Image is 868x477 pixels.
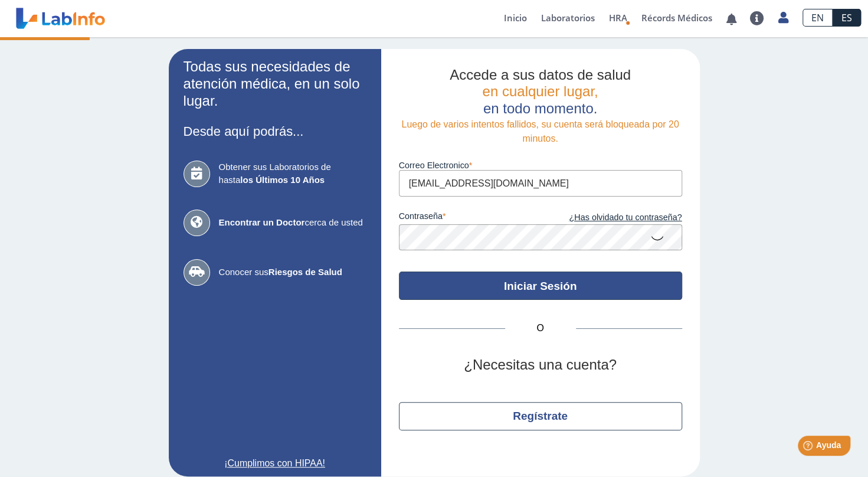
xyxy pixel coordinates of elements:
[219,217,305,227] b: Encontrar un Doctor
[482,83,598,99] span: en cualquier lugar,
[399,161,682,170] label: Correo Electronico
[219,216,366,230] span: cerca de usted
[763,431,855,464] iframe: Help widget launcher
[401,119,679,143] span: Luego de varios intentos fallidos, su cuenta será bloqueada por 20 minutos.
[399,357,682,374] h2: ¿Necesitas una cuenta?
[609,12,627,24] span: HRA
[219,161,366,187] span: Obtener sus Laboratorios de hasta
[450,67,631,83] span: Accede a sus datos de salud
[399,272,682,300] button: Iniciar Sesión
[833,9,861,27] a: ES
[268,267,342,277] b: Riesgos de Salud
[184,456,366,471] a: ¡Cumplimos con HIPAA!
[483,100,597,116] span: en todo momento.
[184,124,366,139] h3: Desde aquí podrás...
[399,402,682,430] button: Regístrate
[399,211,541,224] label: contraseña
[505,321,576,335] span: O
[803,9,833,27] a: EN
[541,211,682,224] a: ¿Has olvidado tu contraseña?
[184,58,366,109] h2: Todas sus necesidades de atención médica, en un solo lugar.
[219,266,366,279] span: Conocer sus
[240,175,325,185] b: los Últimos 10 Años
